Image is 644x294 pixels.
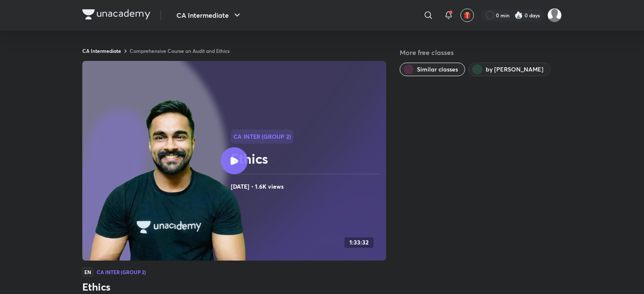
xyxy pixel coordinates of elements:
h4: CA Inter (Group 2) [97,269,146,275]
button: CA Intermediate [171,7,247,24]
button: avatar [460,8,474,22]
a: Comprehensive Course on Audit and Ethics [130,47,230,54]
h2: Ethics [231,150,383,167]
span: EN [82,267,93,277]
a: CA Intermediate [82,47,121,54]
img: Company Logo [82,9,150,19]
h5: More free classes [400,47,562,58]
h4: 1:33:32 [349,239,368,246]
img: siddhant soni [547,8,562,22]
img: streak [514,11,523,19]
h3: Ethics [82,280,386,294]
span: by Shantam Gupta [486,65,544,74]
img: avatar [463,11,471,19]
a: Company Logo [82,9,150,22]
button: Similar classes [400,63,465,76]
h4: [DATE] • 1.6K views [231,181,383,192]
span: Similar classes [417,65,458,74]
button: by Shantam Gupta [468,63,551,76]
